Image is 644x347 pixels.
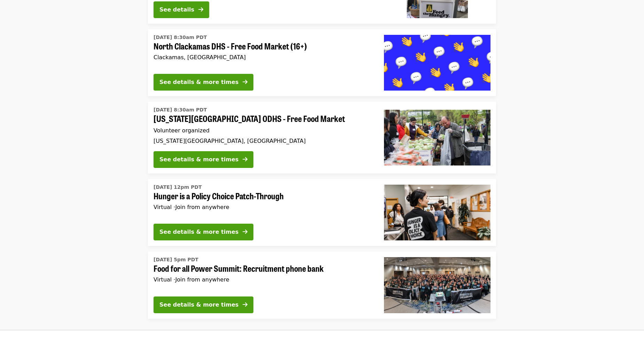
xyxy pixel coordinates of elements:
[154,34,207,41] time: [DATE] 8:30am PDT
[154,276,229,283] span: Virtual ·
[159,6,194,14] div: See details
[148,102,496,173] a: See details for "Oregon City ODHS - Free Food Market"
[243,79,248,85] i: arrow-right icon
[148,179,496,246] a: See details for "Hunger is a Policy Choice Patch-Through"
[159,155,238,164] div: See details & more times
[154,224,253,240] button: See details & more times
[154,138,373,144] div: [US_STATE][GEOGRAPHIC_DATA], [GEOGRAPHIC_DATA]
[154,191,373,201] span: Hunger is a Policy Choice Patch-Through
[243,156,248,163] i: arrow-right icon
[159,301,238,309] div: See details & more times
[154,151,253,168] button: See details & more times
[159,228,238,236] div: See details & more times
[384,110,490,165] img: Oregon City ODHS - Free Food Market organized by Oregon Food Bank
[154,74,253,91] button: See details & more times
[154,256,198,263] time: [DATE] 5pm PDT
[243,229,248,235] i: arrow-right icon
[384,35,490,91] img: North Clackamas DHS - Free Food Market (16+) organized by Oregon Food Bank
[154,263,373,273] span: Food for all Power Summit: Recruitment phone bank
[384,185,490,240] img: Hunger is a Policy Choice Patch-Through organized by Oregon Food Bank
[159,78,238,86] div: See details & more times
[198,6,203,13] i: arrow-right icon
[154,296,253,313] button: See details & more times
[154,204,229,210] span: Virtual ·
[154,127,210,134] span: Volunteer organized
[148,29,496,96] a: See details for "North Clackamas DHS - Free Food Market (16+)"
[384,257,490,313] img: Food for all Power Summit: Recruitment phone bank organized by Oregon Food Bank
[175,276,229,283] span: Join from anywhere
[148,252,496,318] a: See details for "Food for all Power Summit: Recruitment phone bank"
[154,54,373,61] div: Clackamas, [GEOGRAPHIC_DATA]
[154,114,373,124] span: [US_STATE][GEOGRAPHIC_DATA] ODHS - Free Food Market
[154,41,373,51] span: North Clackamas DHS - Free Food Market (16+)
[175,204,229,210] span: Join from anywhere
[243,301,248,308] i: arrow-right icon
[154,1,209,18] button: See details
[154,106,207,114] time: [DATE] 8:30am PDT
[154,184,202,191] time: [DATE] 12pm PDT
